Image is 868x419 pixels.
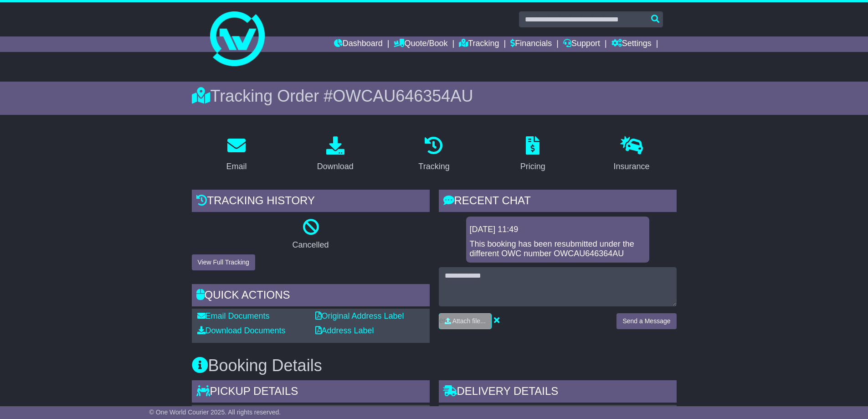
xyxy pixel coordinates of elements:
[192,86,677,106] div: Tracking Order #
[192,357,677,375] h3: Booking Details
[563,36,600,52] a: Support
[616,313,676,329] button: Send a Message
[197,311,270,321] a: Email Documents
[459,36,499,52] a: Tracking
[611,36,652,52] a: Settings
[192,284,430,309] div: Quick Actions
[412,133,455,176] a: Tracking
[334,36,383,52] a: Dashboard
[510,36,552,52] a: Financials
[192,380,430,405] div: Pickup Details
[608,133,656,176] a: Insurance
[439,190,677,214] div: RECENT CHAT
[315,326,374,335] a: Address Label
[520,160,545,173] div: Pricing
[192,190,430,214] div: Tracking history
[514,133,551,176] a: Pricing
[226,160,247,173] div: Email
[614,160,650,173] div: Insurance
[439,380,677,405] div: Delivery Details
[470,225,646,235] div: [DATE] 11:49
[315,311,404,321] a: Original Address Label
[192,240,430,250] p: Cancelled
[149,409,281,416] span: © One World Courier 2025. All rights reserved.
[394,36,447,52] a: Quote/Book
[317,160,354,173] div: Download
[197,326,286,335] a: Download Documents
[333,87,473,105] span: OWCAU646354AU
[192,254,255,270] button: View Full Tracking
[311,133,360,176] a: Download
[470,239,646,259] div: This booking has been resubmitted under the different OWC number OWCAU646364AU
[418,160,449,173] div: Tracking
[220,133,252,176] a: Email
